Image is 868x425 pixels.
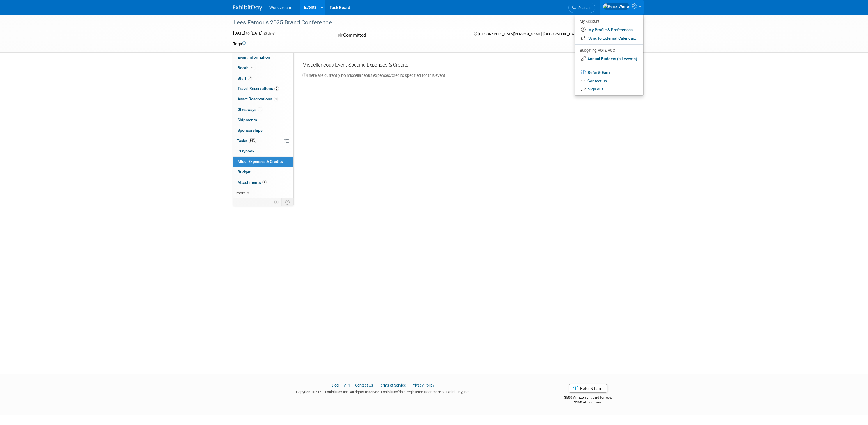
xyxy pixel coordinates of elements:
div: Miscellaneous Event-Specific Expenses & Credits: [302,62,630,71]
span: 2 [248,76,252,80]
td: Personalize Event Tab Strip [272,198,282,206]
i: Booth reservation complete [251,66,254,69]
a: Refer & Earn [569,384,607,393]
a: Asset Reservations4 [233,94,293,104]
div: Lees Famous 2025 Brand Conference [231,17,602,28]
a: Playbook [233,146,293,156]
img: ExhibitDay [233,5,262,11]
div: $500 Amazon gift card for you, [541,391,635,405]
span: Event Information [238,55,270,60]
a: Sponsorships [233,125,293,136]
a: Tasks56% [233,136,293,146]
td: Toggle Event Tabs [282,198,294,206]
a: Giveaways5 [233,104,293,115]
div: Copyright © 2025 ExhibitDay, Inc. All rights reserved. ExhibitDay is a registered trademark of Ex... [233,388,532,395]
a: Sign out [575,85,643,93]
a: Contact Us [355,383,373,387]
span: Search [576,6,590,10]
span: Tasks [237,138,256,143]
a: Travel Reservations2 [233,83,293,94]
span: Budget [238,170,251,174]
span: | [374,383,378,387]
td: Tags [233,41,246,47]
div: $150 off for them. [541,400,635,405]
span: | [339,383,343,387]
span: 5 [258,107,262,111]
div: Committed [336,30,465,40]
a: Contact us [575,77,643,85]
a: Search [568,3,595,13]
span: | [350,383,354,387]
a: Annual Budgets (all events) [575,55,643,63]
span: Attachments [238,180,267,185]
span: 4 [274,97,278,101]
a: Sync to External Calendar... [575,34,643,42]
span: more [236,191,246,195]
a: Privacy Policy [412,383,434,387]
span: 2 [274,86,279,91]
span: [GEOGRAPHIC_DATA][PERSON_NAME], [GEOGRAPHIC_DATA] [478,32,579,36]
span: [DATE] [DATE] [233,31,263,35]
div: My Account [580,18,637,25]
span: | [407,383,411,387]
sup: ® [398,389,400,392]
img: Keira Wiele [603,3,629,10]
span: Travel Reservations [238,86,279,91]
a: Misc. Expenses & Credits [233,157,293,167]
a: My Profile & Preferences [575,26,643,34]
a: Staff2 [233,73,293,83]
span: Misc. Expenses & Credits [238,159,283,164]
div: There are currently no miscellaneous expenses/credits specified for this event. [302,71,630,78]
span: to [245,31,251,35]
a: Terms of Service [379,383,406,387]
a: API [344,383,350,387]
span: Staff [238,76,252,81]
span: Shipments [238,118,257,122]
span: Playbook [238,149,254,153]
span: 4 [262,180,267,184]
span: Booth [238,65,255,70]
a: Refer & Earn [575,68,643,77]
a: Attachments4 [233,177,293,188]
span: Workstream [269,5,291,10]
span: Asset Reservations [238,97,278,101]
a: Event Information [233,52,293,63]
a: Budget [233,167,293,177]
div: Budgeting, ROI & ROO [580,48,637,54]
a: Blog [331,383,339,387]
span: (3 days) [263,32,276,35]
a: more [233,188,293,198]
a: Shipments [233,115,293,125]
span: Giveaways [238,107,262,112]
a: Booth [233,63,293,73]
span: Sponsorships [238,128,263,133]
span: 56% [249,138,256,143]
